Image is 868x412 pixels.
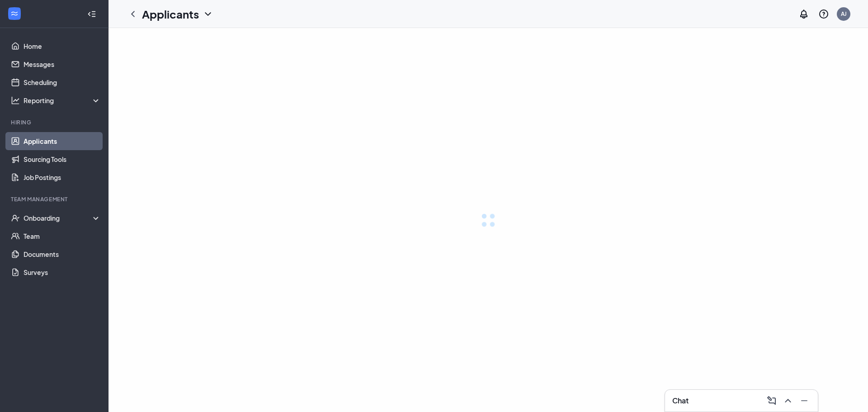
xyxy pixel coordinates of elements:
[11,195,99,203] div: Team Management
[11,96,20,105] svg: Analysis
[24,245,101,263] a: Documents
[798,9,809,19] svg: Notifications
[203,9,213,19] svg: ChevronDown
[24,150,101,168] a: Sourcing Tools
[142,6,199,22] h1: Applicants
[24,55,101,73] a: Messages
[766,395,777,406] svg: ComposeMessage
[799,395,810,406] svg: Minimize
[672,396,689,406] h3: Chat
[10,9,19,18] svg: WorkstreamLogo
[127,9,138,19] svg: ChevronLeft
[24,73,101,91] a: Scheduling
[780,393,794,408] button: ChevronUp
[11,213,20,223] svg: UserCheck
[87,9,96,19] svg: Collapse
[818,9,829,19] svg: QuestionInfo
[796,393,811,408] button: Minimize
[24,132,101,150] a: Applicants
[841,10,847,18] div: AJ
[783,395,793,406] svg: ChevronUp
[24,96,101,105] div: Reporting
[24,168,101,186] a: Job Postings
[24,213,101,223] div: Onboarding
[24,37,101,55] a: Home
[11,118,99,126] div: Hiring
[24,263,101,281] a: Surveys
[24,227,101,245] a: Team
[764,393,778,408] button: ComposeMessage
